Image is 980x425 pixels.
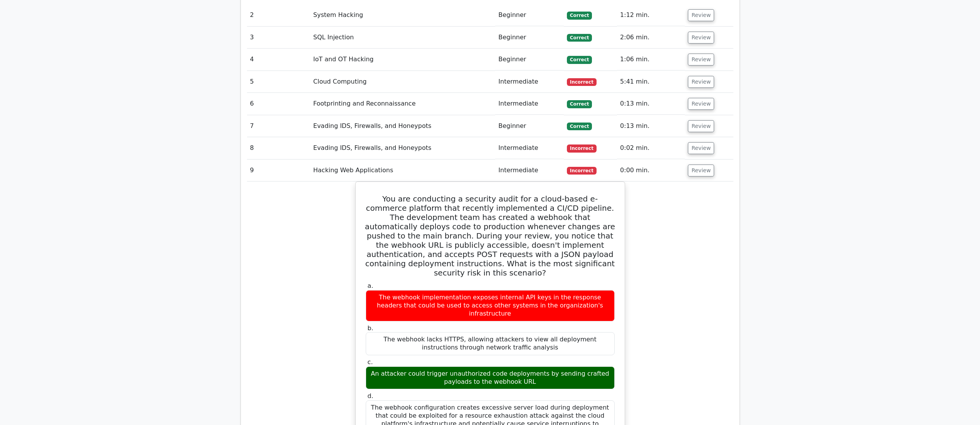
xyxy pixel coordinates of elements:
[495,4,564,26] td: Beginner
[495,115,564,137] td: Beginner
[617,160,685,181] td: 0:00 min.
[247,71,310,93] td: 5
[310,137,496,159] td: Evading IDS, Firewalls, and Honeypots
[617,115,685,137] td: 0:13 min.
[247,160,310,181] td: 9
[366,366,615,390] div: An attacker could trigger unauthorized code deployments by sending crafted payloads to the webhoo...
[310,27,496,49] td: SQL Injection
[495,49,564,71] td: Beginner
[688,165,714,176] button: Review
[688,142,714,154] button: Review
[310,71,496,93] td: Cloud Computing
[688,76,714,88] button: Review
[617,93,685,115] td: 0:13 min.
[247,115,310,137] td: 7
[688,54,714,66] button: Review
[688,9,714,21] button: Review
[247,93,310,115] td: 6
[368,282,373,289] span: a.
[567,78,597,86] span: Incorrect
[368,324,373,332] span: b.
[567,56,592,64] span: Correct
[688,120,714,132] button: Review
[495,27,564,49] td: Beginner
[368,358,373,366] span: c.
[310,49,496,71] td: IoT and OT Hacking
[365,194,615,277] h5: You are conducting a security audit for a cloud-based e-commerce platform that recently implement...
[368,392,373,400] span: d.
[617,71,685,93] td: 5:41 min.
[617,137,685,159] td: 0:02 min.
[310,160,496,181] td: Hacking Web Applications
[495,160,564,181] td: Intermediate
[247,27,310,49] td: 3
[366,290,615,321] div: The webhook implementation exposes internal API keys in the response headers that could be used t...
[567,12,592,19] span: Correct
[366,332,615,355] div: The webhook lacks HTTPS, allowing attackers to view all deployment instructions through network t...
[495,137,564,159] td: Intermediate
[310,115,496,137] td: Evading IDS, Firewalls, and Honeypots
[247,4,310,26] td: 2
[688,98,714,110] button: Review
[567,144,597,152] span: Incorrect
[567,167,597,175] span: Incorrect
[617,27,685,49] td: 2:06 min.
[247,49,310,71] td: 4
[617,49,685,71] td: 1:06 min.
[495,93,564,115] td: Intermediate
[567,34,592,42] span: Correct
[617,4,685,26] td: 1:12 min.
[310,93,496,115] td: Footprinting and Reconnaissance
[688,32,714,44] button: Review
[495,71,564,93] td: Intermediate
[567,123,592,130] span: Correct
[247,137,310,159] td: 8
[567,100,592,108] span: Correct
[310,4,496,26] td: System Hacking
